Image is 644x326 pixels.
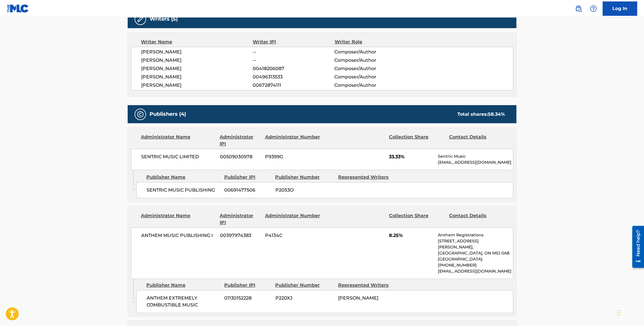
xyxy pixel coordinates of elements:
p: [GEOGRAPHIC_DATA] [438,256,513,262]
h5: Writers (5) [149,16,178,22]
p: [GEOGRAPHIC_DATA], ON M5J 0A8 [438,250,513,256]
span: P4134C [265,232,321,239]
img: search [575,5,582,12]
span: Composer/Author [334,65,409,72]
div: Writer IPI [253,38,335,45]
span: 00496313533 [253,74,334,80]
span: ANTHEM EXTREMELY COMBUSTIBLE MUSIC [147,295,220,308]
span: P9399G [265,153,321,160]
span: [PERSON_NAME] [141,82,253,89]
span: SENTRIC MUSIC LIMITED [141,153,216,160]
div: Administrator IPI [220,212,260,226]
div: Collection Share [389,212,445,226]
span: -- [253,57,334,64]
span: [PERSON_NAME] [141,65,253,72]
div: Administrator IPI [220,134,260,147]
span: SENTRIC MUSIC PUBLISHING [147,187,220,194]
div: Writer Name [141,38,253,45]
span: Composer/Author [334,74,409,80]
img: help [590,5,597,12]
div: Represented Writers [338,174,397,181]
span: [PERSON_NAME] [141,74,253,80]
div: Contact Details [449,134,505,147]
div: Administrator Name [141,212,215,226]
span: [PERSON_NAME] [141,49,253,55]
span: 00509030978 [220,153,261,160]
span: 01130152228 [224,295,271,302]
a: Log In [603,1,637,16]
p: [PHONE_NUMBER] [438,262,513,268]
div: Publisher Number [275,282,334,289]
div: Administrator Number [265,212,321,226]
div: 聊天小组件 [615,298,644,326]
div: 拖动 [617,304,620,321]
iframe: Chat Widget [615,298,644,326]
span: 00418206087 [253,65,334,72]
span: 33.33% [389,153,434,160]
div: Help [588,3,599,14]
img: Publishers [137,111,144,118]
p: [STREET_ADDRESS][PERSON_NAME], [438,238,513,250]
p: Sentric Music [438,153,513,159]
p: [EMAIL_ADDRESS][DOMAIN_NAME] [438,159,513,165]
span: -- [253,49,334,55]
span: P220XJ [275,295,334,302]
span: ANTHEM MUSIC PUBLISHING I [141,232,216,239]
div: Publisher Name [146,282,220,289]
div: Contact Details [449,212,505,226]
span: [PERSON_NAME] [338,295,378,301]
div: Administrator Name [141,134,215,147]
span: Composer/Author [334,49,409,55]
div: Publisher IPI [224,174,271,181]
div: Writer Role [334,38,409,45]
div: Total shares: [457,111,505,118]
span: 58.34 % [488,111,505,117]
div: Publisher Name [146,174,220,181]
span: Composer/Author [334,57,409,64]
div: Collection Share [389,134,445,147]
span: 8.25% [389,232,434,239]
span: Composer/Author [334,82,409,89]
div: Administrator Number [265,134,321,147]
span: P2053O [275,187,334,194]
span: 00672874111 [253,82,334,89]
img: Writers [137,16,144,23]
span: [PERSON_NAME] [141,57,253,64]
a: Public Search [573,3,584,14]
img: MLC Logo [7,4,29,13]
iframe: Resource Center [628,224,644,270]
span: 00691477506 [224,187,271,194]
h5: Publishers (4) [149,111,186,117]
p: Anthem Registrations [438,232,513,238]
p: [EMAIL_ADDRESS][DOMAIN_NAME] [438,268,513,274]
span: 00397974383 [220,232,261,239]
div: Publisher IPI [224,282,271,289]
div: Represented Writers [338,282,397,289]
div: Publisher Number [275,174,334,181]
